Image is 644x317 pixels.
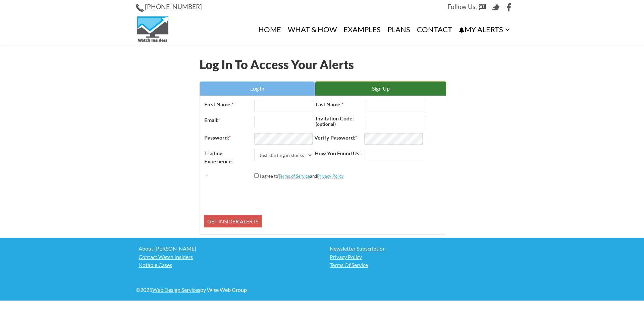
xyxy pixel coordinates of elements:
[340,14,384,45] a: Examples
[152,286,200,293] a: Web Design Services
[447,3,477,10] span: Follow Us:
[204,133,254,142] label: Password:
[136,253,319,261] a: Contact Watch Insiders
[327,253,513,261] a: Privacy Policy
[314,149,365,158] label: How You Found Us:
[254,186,356,212] iframe: reCAPTCHA
[204,149,254,166] label: Trading Experience:
[314,133,364,142] label: Verify Password:
[478,3,486,11] img: StockTwits
[315,100,366,109] label: Last Name:
[317,173,344,179] a: Privacy Policy
[204,116,254,124] label: Email:
[145,3,202,10] span: [PHONE_NUMBER]
[204,215,262,228] input: Get Insider Alerts
[250,85,264,92] span: Log In
[136,245,319,253] a: About [PERSON_NAME]
[200,58,446,71] h1: Log In To Access Your Alerts
[284,14,340,45] a: What & How
[136,261,319,269] a: Notable Cases
[384,14,414,45] a: Plans
[204,100,254,109] label: First Name:
[260,173,344,179] label: I agree to and
[414,14,455,45] a: Contact
[372,85,390,92] span: Sign Up
[316,121,336,127] small: (optional)
[505,3,513,11] img: Facebook
[136,4,144,12] img: Phone
[278,173,310,179] a: Terms of Service
[255,14,284,45] a: Home
[327,245,513,253] a: Newsletter Subscription
[492,3,500,11] img: Twitter
[315,116,366,127] label: Invitation Code:
[327,261,513,269] a: Terms Of Service
[455,14,513,45] a: My Alerts
[136,286,319,294] div: © 2025 by Wise Web Group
